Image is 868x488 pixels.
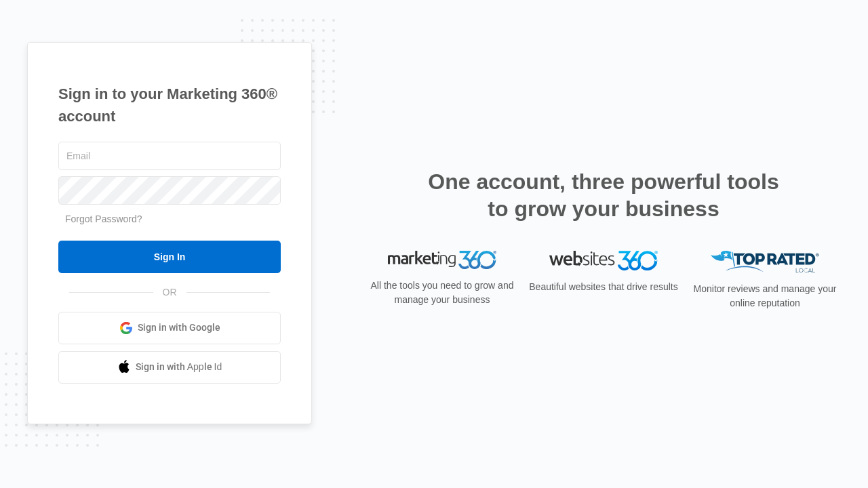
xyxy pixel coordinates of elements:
[65,213,142,224] a: Forgot Password?
[58,351,281,384] a: Sign in with Apple Id
[58,312,281,344] a: Sign in with Google
[58,241,281,273] input: Sign In
[136,360,222,374] span: Sign in with Apple Id
[58,142,281,170] input: Email
[388,251,496,270] img: Marketing 360
[689,282,841,310] p: Monitor reviews and manage your online reputation
[711,251,819,273] img: Top Rated Local
[153,285,186,300] span: OR
[138,321,220,335] span: Sign in with Google
[549,251,658,270] img: Websites 360
[424,168,783,222] h2: One account, three powerful tools to grow your business
[528,280,679,294] p: Beautiful websites that drive results
[366,279,518,307] p: All the tools you need to grow and manage your business
[58,83,281,127] h1: Sign in to your Marketing 360® account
